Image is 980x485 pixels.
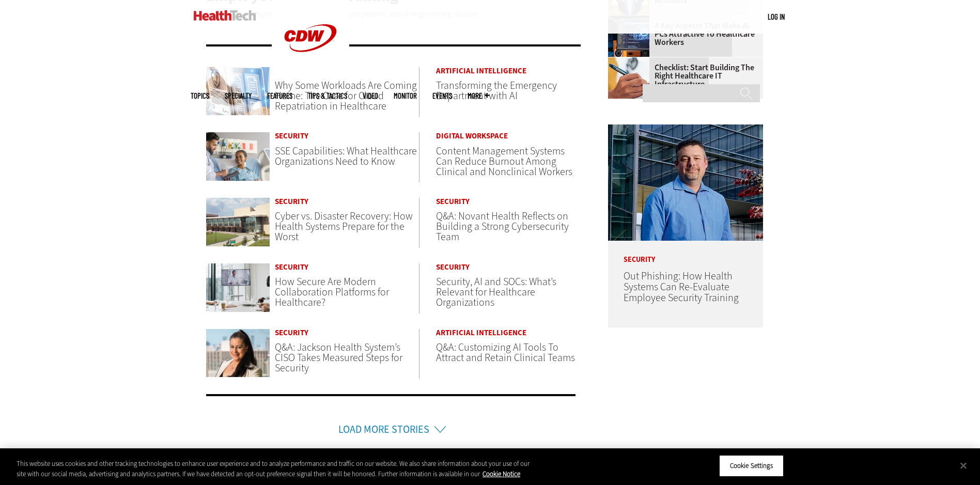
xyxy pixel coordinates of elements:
a: CDW [272,68,349,79]
button: Cookie Settings [719,455,784,477]
img: Doctor speaking with patient [206,132,270,181]
a: Tips & Tactics [308,92,347,100]
span: Topics [191,92,209,100]
a: Security, AI and SOCs: What’s Relevant for Healthcare Organizations [436,275,556,309]
span: Specialty [225,92,252,100]
a: Digital Workspace [436,132,581,140]
a: Security [436,198,581,206]
div: User menu [768,11,785,22]
button: Close [952,454,975,477]
a: Load More Stories [338,423,429,436]
a: MonITor [394,92,417,100]
span: More [468,92,489,100]
a: Video [363,92,378,100]
a: Out Phishing: How Health Systems Can Re-Evaluate Employee Security Training [624,269,739,305]
a: Q&A: Customizing AI Tools To Attract and Retain Clinical Teams [436,340,575,365]
p: Security [608,241,763,263]
a: Content Management Systems Can Reduce Burnout Among Clinical and Nonclinical Workers [436,144,572,179]
a: Artificial Intelligence [436,329,581,337]
a: More information about your privacy [483,470,520,478]
a: Security [275,198,419,206]
img: Connie Barrera [206,329,270,378]
a: Security [275,329,419,337]
img: Scott Currie [608,124,763,241]
a: SSE Capabilities: What Healthcare Organizations Need to Know [275,144,417,168]
img: care team speaks with physician over conference call [206,263,270,312]
a: Features [267,92,292,100]
a: Security [275,263,419,271]
a: Security [275,132,419,140]
a: Events [432,92,452,100]
a: Cyber vs. Disaster Recovery: How Health Systems Prepare for the Worst [275,209,413,244]
a: Q&A: Jackson Health System’s CISO Takes Measured Steps for Security [275,340,402,375]
a: Q&A: Novant Health Reflects on Building a Strong Cybersecurity Team [436,209,569,244]
a: Security [436,263,581,271]
img: University of Vermont Medical Center’s main campus [206,198,270,246]
a: How Secure Are Modern Collaboration Platforms for Healthcare? [275,275,389,309]
img: Home [194,10,256,21]
a: Log in [768,12,785,21]
div: This website uses cookies and other tracking technologies to enhance user experience and to analy... [17,459,539,479]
